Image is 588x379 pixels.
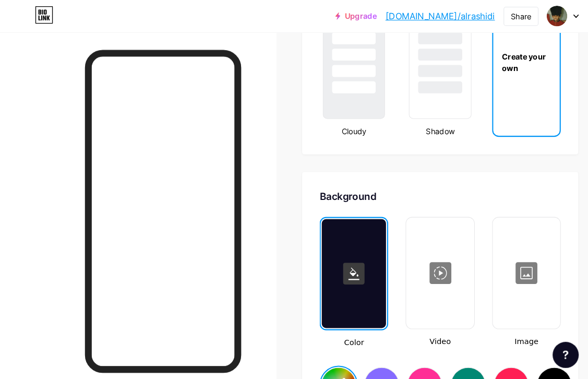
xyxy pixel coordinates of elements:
a: [DOMAIN_NAME]/alrashidi [369,9,474,22]
div: Share [489,10,509,21]
span: Video [389,322,454,333]
span: Image [472,322,537,333]
a: Upgrade [321,11,361,20]
span: Color [306,323,372,334]
div: Background [306,182,537,196]
img: Fatimah Alrashidi [524,6,544,26]
div: Shadow [389,121,454,132]
div: Cloudy [306,121,372,132]
div: Create your own [473,49,536,71]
